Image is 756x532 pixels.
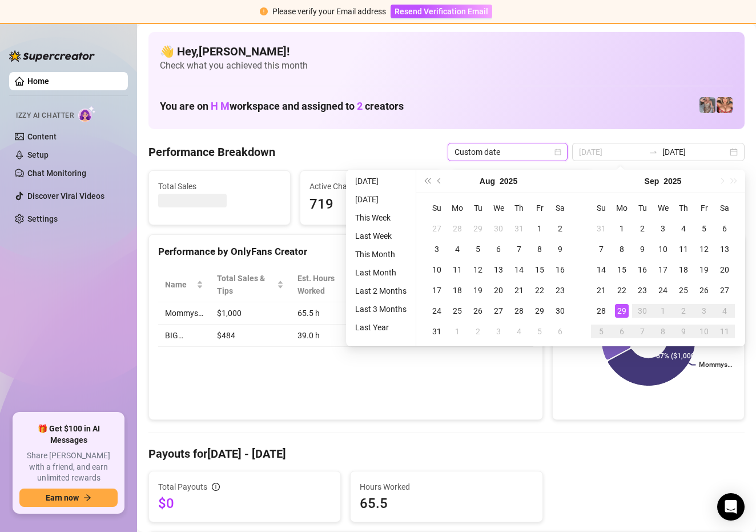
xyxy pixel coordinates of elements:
td: 2025-08-08 [529,239,550,259]
th: Th [673,198,694,218]
td: 2025-07-28 [447,218,468,239]
div: 22 [615,283,629,297]
td: 2025-07-30 [488,218,509,239]
div: 3 [430,242,444,256]
span: Share [PERSON_NAME] with a friend, and earn unlimited rewards [19,450,118,484]
td: 2025-09-08 [612,239,632,259]
span: Izzy AI Chatter [16,110,74,121]
th: Name [158,267,210,302]
div: 5 [533,325,546,338]
td: 2025-09-27 [714,280,735,301]
th: Fr [529,198,550,218]
li: This Month [351,247,411,261]
div: 31 [594,222,608,235]
li: Last 3 Months [351,302,411,316]
div: 13 [492,263,505,277]
td: 2025-08-07 [509,239,529,259]
button: Earn nowarrow-right [19,489,118,507]
div: 8 [533,242,546,256]
div: 30 [553,304,567,318]
td: 2025-08-16 [550,259,570,280]
div: 12 [697,242,711,256]
td: 2025-08-28 [509,301,529,321]
td: 2025-09-04 [509,321,529,342]
span: Total Sales [158,180,281,193]
td: 2025-09-21 [591,280,612,301]
div: 1 [615,222,629,235]
div: 4 [677,222,690,235]
td: 2025-08-11 [447,259,468,280]
div: 6 [553,325,567,338]
span: 65.5 [360,494,533,513]
div: Open Intercom Messenger [717,493,745,521]
div: 14 [512,263,526,277]
td: 2025-08-24 [427,301,447,321]
div: 27 [718,283,731,297]
td: 2025-09-29 [612,301,632,321]
text: Mommys… [699,361,732,369]
td: 2025-08-31 [427,321,447,342]
td: 2025-08-03 [427,239,447,259]
td: 2025-10-02 [673,301,694,321]
span: Active Chats [309,180,432,193]
div: 14 [594,263,608,277]
a: Discover Viral Videos [27,191,104,201]
div: 9 [553,242,567,256]
div: 8 [615,242,629,256]
td: 2025-08-20 [488,280,509,301]
th: Th [509,198,529,218]
td: 2025-09-25 [673,280,694,301]
td: 2025-09-01 [612,218,632,239]
th: Su [427,198,447,218]
div: 18 [451,283,464,297]
a: Setup [27,150,49,159]
td: 2025-09-03 [653,218,673,239]
div: 29 [471,222,485,235]
td: 2025-09-11 [673,239,694,259]
div: 7 [594,242,608,256]
span: to [649,147,658,157]
div: 21 [512,283,526,297]
div: 17 [430,283,444,297]
td: 2025-10-04 [714,301,735,321]
span: Check what you achieved this month [160,59,733,72]
button: Last year (Control + left) [421,170,433,193]
div: 16 [636,263,649,277]
div: 19 [471,283,485,297]
div: 5 [594,325,608,338]
div: 27 [430,222,444,235]
div: 26 [471,304,485,318]
img: AI Chatter [78,106,96,122]
div: 7 [636,325,649,338]
td: 2025-09-07 [591,239,612,259]
td: 2025-10-08 [653,321,673,342]
td: 2025-08-19 [468,280,488,301]
li: Last Month [351,266,411,279]
td: 2025-09-05 [694,218,714,239]
div: 25 [677,283,690,297]
div: 13 [718,242,731,256]
span: Earn now [46,493,79,502]
td: 2025-09-19 [694,259,714,280]
div: 2 [471,325,485,338]
td: 2025-08-02 [550,218,570,239]
div: 19 [697,263,711,277]
h4: 👋 Hey, [PERSON_NAME] ! [160,43,733,59]
div: 28 [512,304,526,318]
td: 2025-08-18 [447,280,468,301]
div: 5 [471,242,485,256]
th: Su [591,198,612,218]
td: 2025-09-05 [529,321,550,342]
button: Previous month (PageUp) [433,170,446,193]
td: 2025-09-14 [591,259,612,280]
td: 2025-09-09 [632,239,653,259]
td: 2025-09-03 [488,321,509,342]
img: logo-BBDzfeDw.svg [9,50,95,62]
div: 24 [430,304,444,318]
div: 11 [677,242,690,256]
div: 24 [656,283,670,297]
td: 2025-08-21 [509,280,529,301]
span: calendar [554,149,561,155]
button: Choose a month [645,170,660,193]
button: Resend Verification Email [391,5,492,18]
